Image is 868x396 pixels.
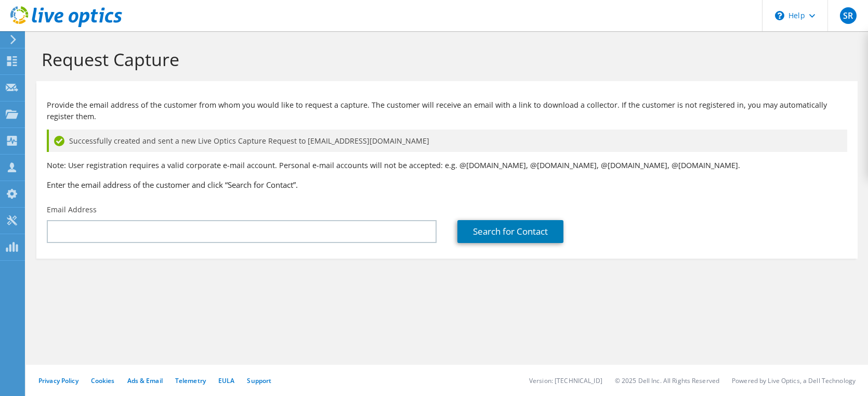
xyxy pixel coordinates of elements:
h3: Enter the email address of the customer and click “Search for Contact”. [47,179,847,190]
a: Ads & Email [127,376,163,385]
a: Telemetry [175,376,206,385]
li: Powered by Live Optics, a Dell Technology [732,376,856,385]
li: Version: [TECHNICAL_ID] [529,376,602,385]
a: Search for Contact [457,220,563,243]
li: © 2025 Dell Inc. All Rights Reserved [615,376,719,385]
span: SR [840,7,857,24]
span: Successfully created and sent a new Live Optics Capture Request to [EMAIL_ADDRESS][DOMAIN_NAME] [69,135,429,147]
p: Provide the email address of the customer from whom you would like to request a capture. The cust... [47,99,847,122]
a: Support [247,376,271,385]
p: Note: User registration requires a valid corporate e-mail account. Personal e-mail accounts will ... [47,160,847,171]
a: Cookies [91,376,115,385]
label: Email Address [47,205,97,215]
a: Privacy Policy [38,376,78,385]
svg: \n [775,11,784,20]
a: EULA [218,376,234,385]
h1: Request Capture [42,48,847,70]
